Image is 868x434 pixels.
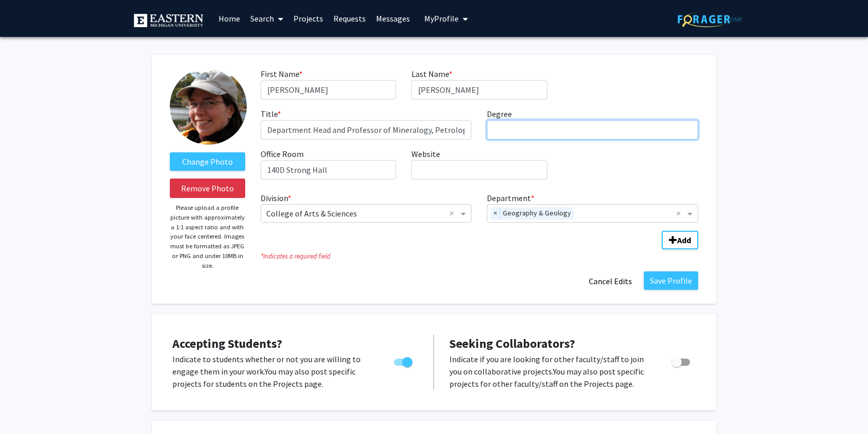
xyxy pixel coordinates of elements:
[261,108,281,120] label: Title
[261,148,304,160] label: Office Room
[449,207,458,220] span: Clear all
[678,11,742,27] img: ForagerOne Logo
[261,204,472,223] ng-select: Division
[371,1,415,36] a: Messages
[677,235,691,245] b: Add
[170,68,247,145] img: Profile Picture
[170,152,245,171] label: ChangeProfile Picture
[676,207,685,220] span: Clear all
[667,353,696,368] div: Toggle
[411,68,452,80] label: Last Name
[172,353,374,390] p: Indicate to students whether or not you are willing to engage them in your work. You may also pos...
[170,179,245,198] button: Remove Photo
[582,271,639,291] button: Cancel Edits
[170,203,245,270] p: Please upload a profile picture with approximately a 1:1 aspect ratio and with your face centered...
[449,336,575,351] span: Seeking Collaborators?
[491,207,500,220] span: ×
[487,204,698,223] ng-select: Department
[288,1,328,36] a: Projects
[8,388,44,426] iframe: Chat
[328,1,371,36] a: Requests
[500,207,574,220] span: Geography & Geology
[213,1,245,36] a: Home
[261,68,303,80] label: First Name
[411,148,440,160] label: Website
[172,336,282,351] span: Accepting Students?
[644,271,698,290] button: Save Profile
[390,353,418,368] div: Toggle
[487,108,512,120] label: Degree
[662,231,698,249] button: Add Division/Department
[134,14,203,27] img: Eastern Michigan University Logo
[449,353,652,390] p: Indicate if you are looking for other faculty/staff to join you on collaborative projects. You ma...
[261,251,698,261] i: Indicates a required field
[479,192,706,223] div: Department
[253,192,480,223] div: Division
[424,13,459,24] span: My Profile
[245,1,288,36] a: Search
